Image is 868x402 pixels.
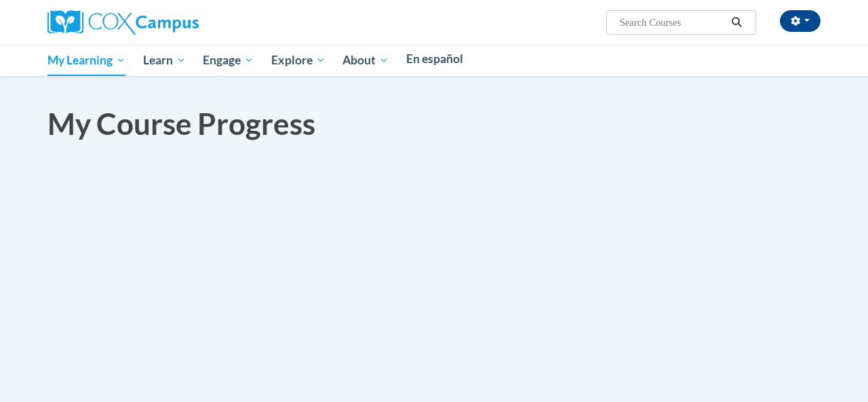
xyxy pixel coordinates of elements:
i:  [731,18,743,28]
span: About [342,52,389,68]
button: Search [727,14,747,31]
a: Engage [194,45,262,76]
span: My Course Progress [47,106,315,141]
input: Search Courses [618,14,727,31]
a: Learn [134,45,195,76]
button: Account Settings [780,10,821,32]
span: En español [406,52,463,66]
a: My Learning [39,45,134,76]
div: Main menu [37,45,831,76]
span: My Learning [47,52,125,68]
a: En español [397,45,472,73]
a: Explore [262,45,334,76]
span: Engage [203,52,254,68]
span: Explore [271,52,325,68]
a: About [334,45,398,76]
span: Learn [143,52,186,68]
img: Cox Campus [47,10,199,35]
a: Cox Campus [47,16,199,27]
